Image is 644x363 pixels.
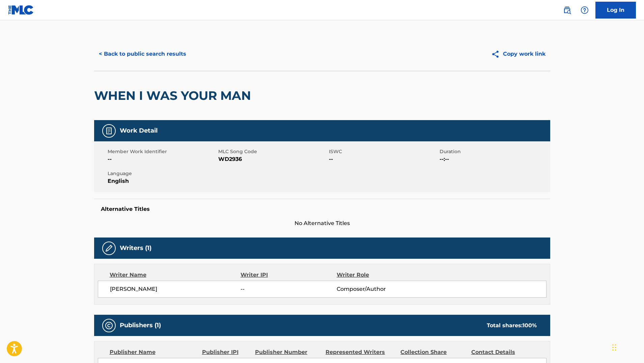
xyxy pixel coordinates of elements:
div: Represented Writers [326,348,395,356]
div: Writer Name [110,271,241,279]
span: English [108,177,217,185]
div: Help [578,3,591,17]
span: -- [108,155,217,163]
span: --:-- [440,155,549,163]
a: Log In [595,2,636,19]
a: Public Search [560,3,574,17]
span: Language [108,170,217,177]
div: Publisher Name [110,348,197,356]
img: Publishers [105,322,113,330]
span: No Alternative Titles [94,219,550,227]
span: MLC Song Code [218,148,327,155]
div: Contact Details [471,348,537,356]
span: Duration [440,148,549,155]
span: ISWC [329,148,438,155]
span: 100 % [523,322,537,329]
span: -- [329,155,438,163]
div: Total shares: [487,322,537,330]
h5: Work Detail [120,127,158,135]
span: WD2936 [218,155,327,163]
button: Copy work link [486,46,550,62]
img: Copy work link [491,50,503,58]
h5: Alternative Titles [101,206,543,213]
img: MLC Logo [8,5,34,15]
h5: Writers (1) [120,244,151,252]
img: Work Detail [105,127,113,135]
span: Composer/Author [337,285,424,293]
span: -- [241,285,336,293]
span: [PERSON_NAME] [110,285,241,293]
iframe: Chat Widget [610,331,644,363]
img: help [581,6,589,14]
h2: WHEN I WAS YOUR MAN [94,88,254,103]
h5: Publishers (1) [120,322,161,329]
div: Collection Share [400,348,466,356]
div: Publisher Number [255,348,320,356]
div: Writer Role [337,271,424,279]
div: Publisher IPI [202,348,250,356]
img: search [563,6,571,14]
img: Writers [105,244,113,252]
div: Drag [612,337,616,358]
span: Member Work Identifier [108,148,217,155]
div: Writer IPI [241,271,337,279]
button: < Back to public search results [94,46,191,62]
